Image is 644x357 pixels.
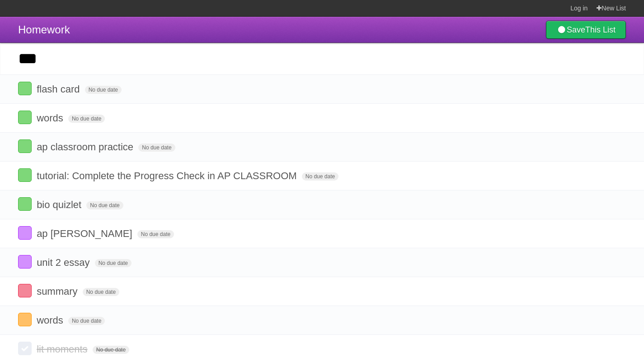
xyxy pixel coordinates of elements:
[18,255,32,269] label: Done
[37,141,136,153] span: ap classroom practice
[37,343,89,355] span: lit moments
[37,112,66,124] span: words
[37,228,135,239] span: ap [PERSON_NAME]
[83,288,119,296] span: No due date
[18,313,32,326] label: Done
[18,226,32,240] label: Done
[37,199,84,210] span: bio quizlet
[68,317,105,325] span: No due date
[18,342,32,355] label: Done
[585,25,616,34] b: This List
[68,115,105,123] span: No due date
[85,86,122,94] span: No due date
[546,21,626,39] a: SaveThis List
[37,170,299,181] span: tutorial: Complete the Progress Check in AP CLASSROOM
[18,168,32,182] label: Done
[37,257,92,268] span: unit 2 essay
[18,139,32,153] label: Done
[86,201,123,209] span: No due date
[138,144,175,152] span: No due date
[18,197,32,211] label: Done
[37,83,82,95] span: flash card
[37,286,80,297] span: summary
[95,259,132,267] span: No due date
[18,284,32,297] label: Done
[93,346,129,354] span: No due date
[302,172,338,181] span: No due date
[37,315,66,326] span: words
[137,230,174,238] span: No due date
[18,82,32,95] label: Done
[18,111,32,124] label: Done
[18,23,70,36] span: Homework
